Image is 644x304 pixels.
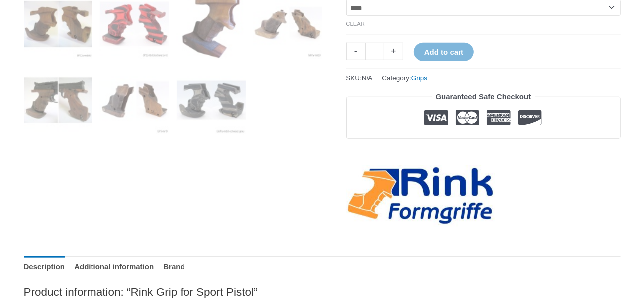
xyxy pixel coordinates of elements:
[24,66,93,135] img: Rink Grip for Sport Pistol - Image 9
[163,256,184,278] a: Brand
[365,43,384,60] input: Product quantity
[24,285,621,299] h2: Product information: “Rink Grip for Sport Pistol”
[74,256,154,278] a: Additional information
[411,75,427,82] a: Grips
[177,66,246,135] img: Rink Grip for Sport Pistol - Image 11
[346,21,365,27] a: Clear options
[384,43,403,60] a: +
[382,72,427,84] span: Category:
[346,165,495,227] a: Rink-Formgriffe
[362,75,373,82] span: N/A
[432,90,535,104] legend: Guaranteed Safe Checkout
[346,72,373,84] span: SKU:
[100,66,169,135] img: Rink Grip for Sport Pistol - Image 10
[24,256,65,278] a: Description
[414,43,474,61] button: Add to cart
[346,146,621,158] iframe: Customer reviews powered by Trustpilot
[346,43,365,60] a: -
